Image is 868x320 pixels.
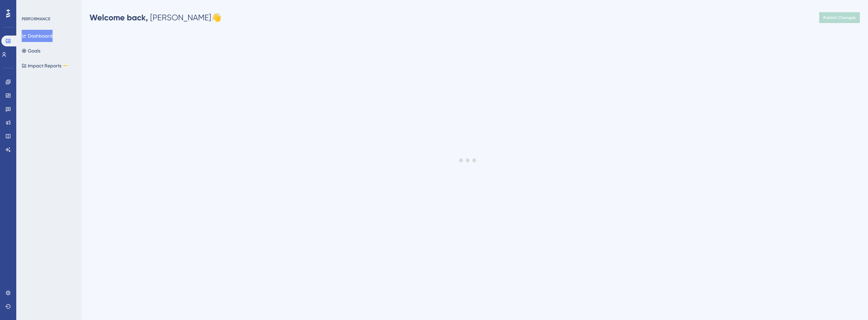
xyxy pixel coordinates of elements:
[22,16,50,22] div: PERFORMANCE
[22,45,40,57] button: Goals
[90,13,148,22] span: Welcome back,
[63,64,69,67] div: BETA
[22,60,69,72] button: Impact ReportsBETA
[90,12,221,23] div: [PERSON_NAME] 👋
[823,15,856,20] span: Publish Changes
[819,12,860,23] button: Publish Changes
[22,30,53,42] button: Dashboard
